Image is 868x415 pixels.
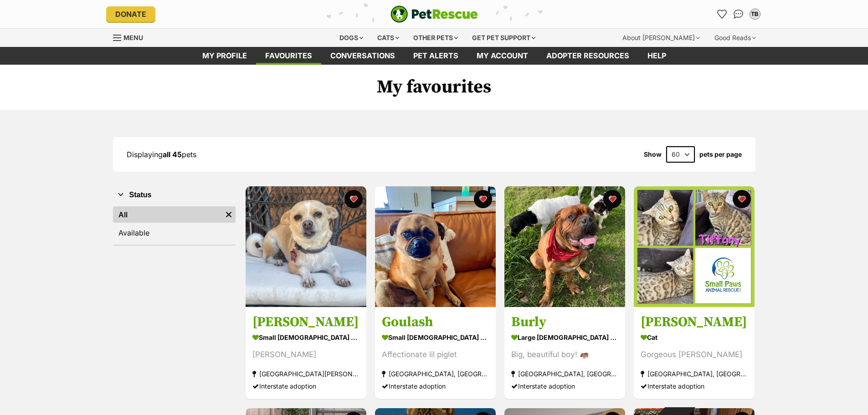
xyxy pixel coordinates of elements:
a: [PERSON_NAME] small [DEMOGRAPHIC_DATA] Dog [PERSON_NAME] [GEOGRAPHIC_DATA][PERSON_NAME], [GEOGRAP... [246,307,366,400]
img: Luna [246,186,366,307]
h3: [PERSON_NAME] [641,314,748,331]
a: My profile [193,47,256,65]
img: Goulash [375,186,496,307]
div: Status [113,205,236,245]
span: Displaying pets [127,150,196,159]
a: Adopter resources [537,47,638,65]
a: Remove filter [222,206,236,223]
div: About [PERSON_NAME] [616,29,706,47]
div: Interstate adoption [382,380,489,393]
div: [GEOGRAPHIC_DATA][PERSON_NAME], [GEOGRAPHIC_DATA] [252,368,360,380]
div: Cats [371,29,406,47]
div: TB [750,10,760,19]
div: [PERSON_NAME] [252,349,360,361]
div: Cat [641,331,748,344]
div: Other pets [407,29,464,47]
button: favourite [733,190,751,208]
div: Interstate adoption [511,380,618,393]
div: Big, beautiful boy! 🦛 [511,349,618,361]
a: Help [638,47,675,65]
div: Good Reads [708,29,762,47]
img: logo-e224e6f780fb5917bec1dbf3a21bbac754714ae5b6737aabdf751b685950b380.svg [390,5,478,23]
a: Menu [113,29,149,45]
a: PetRescue [390,5,478,23]
div: small [DEMOGRAPHIC_DATA] Dog [252,331,360,344]
div: Dogs [333,29,370,47]
span: Show [644,151,662,158]
a: Favourites [715,7,729,21]
strong: all 45 [163,150,182,159]
div: Interstate adoption [641,380,748,393]
div: [GEOGRAPHIC_DATA], [GEOGRAPHIC_DATA] [382,368,489,380]
a: Available [113,225,236,241]
ul: Account quick links [715,7,762,21]
a: conversations [321,47,404,65]
button: My account [748,7,762,21]
button: favourite [603,190,621,208]
a: Donate [106,6,155,22]
label: pets per page [699,151,742,158]
div: [GEOGRAPHIC_DATA], [GEOGRAPHIC_DATA] [641,368,748,380]
div: Gorgeous [PERSON_NAME] [641,349,748,361]
div: small [DEMOGRAPHIC_DATA] Dog [382,331,489,344]
div: Get pet support [466,29,542,47]
button: favourite [474,190,492,208]
div: Interstate adoption [252,380,360,393]
button: Status [113,189,236,201]
a: Conversations [731,7,746,21]
a: Burly large [DEMOGRAPHIC_DATA] Dog Big, beautiful boy! 🦛 [GEOGRAPHIC_DATA], [GEOGRAPHIC_DATA] Int... [504,307,625,400]
img: Tiffany [634,186,755,307]
h3: Goulash [382,314,489,331]
h3: [PERSON_NAME] [252,314,360,331]
span: Menu [123,34,143,41]
a: Pet alerts [404,47,467,65]
button: favourite [344,190,363,208]
div: large [DEMOGRAPHIC_DATA] Dog [511,331,618,344]
img: Burly [504,186,625,307]
h3: Burly [511,314,618,331]
div: Affectionate lil piglet [382,349,489,361]
img: chat-41dd97257d64d25036548639549fe6c8038ab92f7586957e7f3b1b290dea8141.svg [734,10,743,19]
a: My account [467,47,537,65]
a: Goulash small [DEMOGRAPHIC_DATA] Dog Affectionate lil piglet [GEOGRAPHIC_DATA], [GEOGRAPHIC_DATA]... [375,307,496,400]
a: All [113,206,222,223]
a: Favourites [256,47,321,65]
a: [PERSON_NAME] Cat Gorgeous [PERSON_NAME] [GEOGRAPHIC_DATA], [GEOGRAPHIC_DATA] Interstate adoption... [634,307,755,400]
div: [GEOGRAPHIC_DATA], [GEOGRAPHIC_DATA] [511,368,618,380]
